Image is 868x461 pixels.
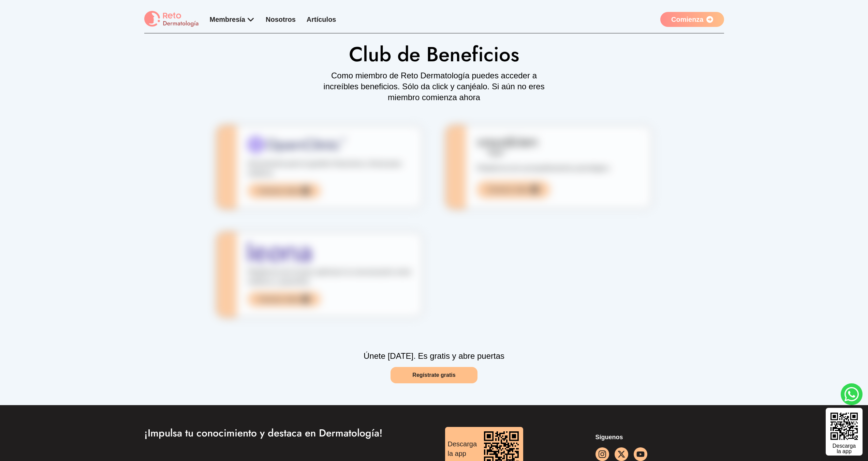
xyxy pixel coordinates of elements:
[841,383,863,405] a: whatsapp button
[615,447,628,461] a: facebook button
[266,16,296,23] a: Nosotros
[210,15,255,24] div: Membresía
[595,447,609,461] a: instagram button
[445,436,480,461] div: Descarga la app
[634,447,647,461] a: youtube icon
[320,70,549,103] p: Como miembro de Reto Dermatología puedes acceder a increíbles beneficios. Sólo da click y canjéal...
[144,33,724,65] h1: Club de Beneficios
[144,11,199,28] img: logo Reto dermatología
[833,443,856,454] div: Descarga la app
[144,427,423,439] h3: ¡Impulsa tu conocimiento y destaca en Dermatología!
[3,351,865,362] p: Únete [DATE]. Es gratis y abre puertas
[391,367,477,383] a: Regístrate gratis
[595,432,724,442] p: Síguenos
[307,16,336,23] a: Artículos
[660,12,724,27] a: Comienza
